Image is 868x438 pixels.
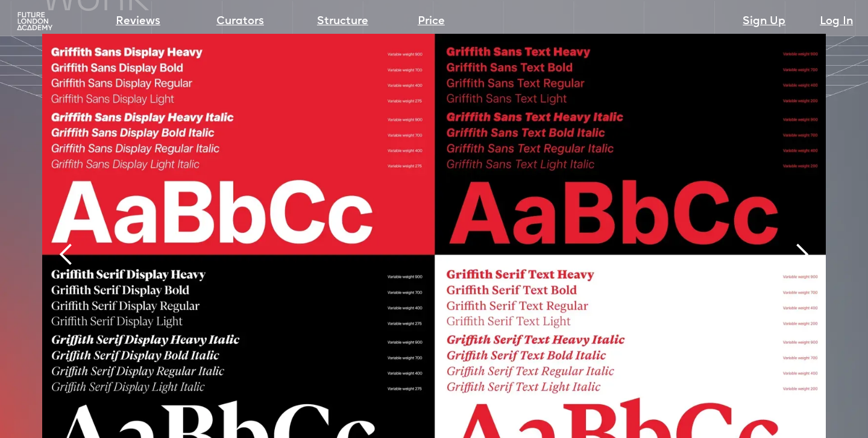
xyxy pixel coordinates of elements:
a: Log In [820,13,853,30]
a: Reviews [116,13,160,30]
a: Curators [216,13,264,30]
a: Structure [317,13,368,30]
a: Sign Up [743,13,785,30]
a: Price [418,13,445,30]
